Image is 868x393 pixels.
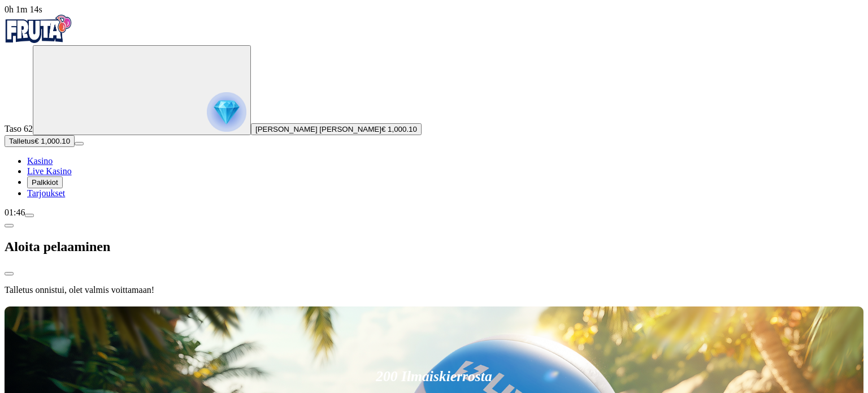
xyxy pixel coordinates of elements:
img: Fruta [5,15,72,43]
button: Talletusplus icon€ 1,000.10 [5,135,75,147]
a: Tarjoukset [27,188,65,198]
button: [PERSON_NAME] [PERSON_NAME]€ 1,000.10 [251,123,422,135]
span: [PERSON_NAME] [PERSON_NAME] [255,125,381,133]
a: Kasino [27,156,53,166]
a: Live Kasino [27,166,72,176]
span: Taso 62 [5,124,33,133]
button: Palkkiot [27,176,63,188]
span: Palkkiot [32,178,58,187]
span: 01:46 [5,208,25,217]
span: € 1,000.10 [34,137,70,145]
p: Talletus onnistui, olet valmis voittamaan! [5,285,863,295]
button: reward progress [33,45,251,135]
img: reward progress [207,92,246,132]
span: Talletus [9,137,34,145]
button: menu [25,214,34,217]
span: € 1,000.10 [381,125,417,133]
button: menu [75,142,84,145]
button: chevron-left icon [5,224,14,227]
a: Fruta [5,35,72,45]
button: close [5,272,14,275]
nav: Main menu [5,156,863,198]
nav: Primary [5,15,863,198]
h2: Aloita pelaaminen [5,239,863,254]
span: user session time [5,5,42,14]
